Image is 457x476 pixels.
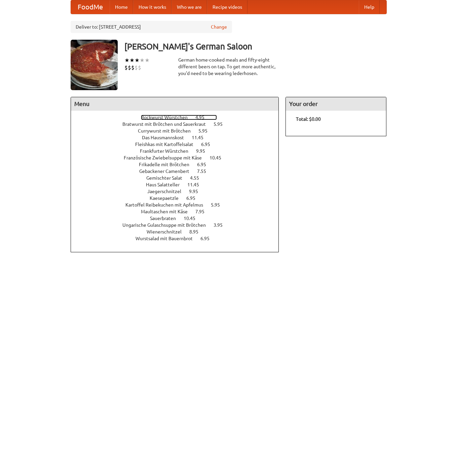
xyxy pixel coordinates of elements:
a: Currywurst mit Brötchen 5.95 [138,128,220,134]
span: Wienerschnitzel [147,229,188,234]
span: 3.95 [214,222,229,228]
span: 7.55 [197,169,213,174]
a: Frikadelle mit Brötchen 6.95 [139,162,219,167]
span: 10.45 [184,216,202,221]
a: Gemischter Salat 4.55 [146,175,212,181]
h4: Menu [71,97,279,111]
span: 5.95 [198,128,214,134]
li: ★ [135,57,140,64]
div: Deliver to: [STREET_ADDRESS] [71,21,232,33]
a: Jaegerschnitzel 9.95 [147,189,211,194]
span: 10.45 [210,155,228,160]
a: Home [110,0,133,14]
a: Wurstsalad mit Bauernbrot 6.95 [136,236,222,241]
span: Gemischter Salat [146,175,189,181]
a: Change [211,24,227,30]
li: $ [128,64,131,71]
span: Gebackener Camenbert [139,169,196,174]
span: Sauerbraten [150,216,183,221]
a: Bratwurst mit Brötchen und Sauerkraut 5.95 [122,121,235,127]
span: 6.95 [201,142,217,147]
a: Das Hausmannskost 11.45 [142,135,216,140]
span: 5.95 [211,202,227,208]
span: 8.95 [189,229,205,234]
span: Bockwurst Würstchen [141,115,194,120]
a: Bockwurst Würstchen 4.95 [141,115,217,120]
span: 5.95 [214,121,229,127]
span: 9.95 [196,148,212,154]
span: 6.95 [197,162,213,167]
span: 11.45 [192,135,210,140]
a: Wienerschnitzel 8.95 [147,229,211,234]
h4: Your order [286,97,386,111]
li: $ [124,64,128,71]
span: Bratwurst mit Brötchen und Sauerkraut [122,121,213,127]
img: angular.jpg [71,40,118,90]
span: Jaegerschnitzel [147,189,188,194]
li: $ [131,64,135,71]
li: ★ [145,57,150,64]
li: ★ [129,57,135,64]
span: 9.95 [189,189,205,194]
a: Ungarische Gulaschsuppe mit Brötchen 3.95 [122,222,235,228]
div: German home-cooked meals and fifty-eight different beers on tap. To get more authentic, you'd nee... [178,57,279,77]
li: $ [138,64,141,71]
a: How it works [133,0,172,14]
span: 11.45 [187,182,206,187]
span: Kartoffel Reibekuchen mit Apfelmus [125,202,210,208]
a: Kaesepaetzle 6.95 [150,195,208,201]
span: Kaesepaetzle [150,195,185,201]
span: Frikadelle mit Brötchen [139,162,196,167]
span: 6.95 [186,195,202,201]
span: Wurstsalad mit Bauernbrot [136,236,199,241]
span: 4.55 [190,175,206,181]
a: Maultaschen mit Käse 7.95 [141,209,217,214]
a: Who we are [172,0,207,14]
a: Fleishkas mit Kartoffelsalat 6.95 [135,142,223,147]
a: Haus Salatteller 11.45 [146,182,212,187]
a: Gebackener Camenbert 7.55 [139,169,219,174]
a: FoodMe [71,0,110,14]
a: Recipe videos [207,0,247,14]
h3: [PERSON_NAME]'s German Saloon [124,40,387,53]
span: Currywurst mit Brötchen [138,128,197,134]
span: Ungarische Gulaschsuppe mit Brötchen [122,222,213,228]
span: Das Hausmannskost [142,135,191,140]
span: Frankfurter Würstchen [140,148,195,154]
a: Kartoffel Reibekuchen mit Apfelmus 5.95 [125,202,232,208]
li: ★ [140,57,145,64]
a: Frankfurter Würstchen 9.95 [140,148,218,154]
span: 4.95 [195,115,211,120]
b: Total: $0.00 [296,116,321,122]
a: Französische Zwiebelsuppe mit Käse 10.45 [124,155,234,160]
span: Haus Salatteller [146,182,186,187]
span: Fleishkas mit Kartoffelsalat [135,142,200,147]
span: Maultaschen mit Käse [141,209,194,214]
a: Help [359,0,380,14]
span: Französische Zwiebelsuppe mit Käse [124,155,208,160]
li: ★ [124,57,129,64]
span: 7.95 [195,209,211,214]
a: Sauerbraten 10.45 [150,216,208,221]
li: $ [135,64,138,71]
span: 6.95 [200,236,216,241]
